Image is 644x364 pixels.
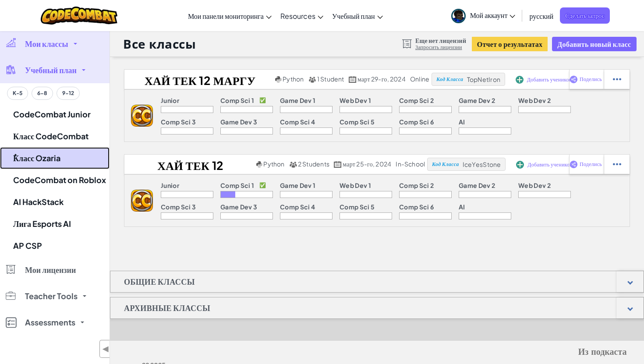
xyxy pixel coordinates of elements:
p: Comp Sci 1 [220,182,254,189]
span: Resources [280,11,315,21]
img: python.png [256,161,263,168]
span: русский [529,11,553,21]
span: Поделись [580,162,602,167]
span: Еще нет лицензий [415,37,466,44]
button: 9-12 [57,87,80,100]
h2: Хай Тек 12 МарГУ Хай Тек 12 [124,158,254,171]
a: Хай Тек 12 МарГУ Хай Тек 12 Python 1 Student март 29-го, 2024 online [124,73,432,86]
p: Junior [161,182,179,189]
a: Мои панели мониторинга [184,4,276,28]
p: Comp Sci 1 [220,97,254,104]
span: 2 Students [298,160,329,168]
h1: Общие классы [110,271,209,293]
button: Добавить новый класс [552,37,636,51]
span: Python [283,75,304,83]
span: март 29-го, 2024 [357,75,406,83]
img: IconAddStudents.svg [516,76,524,84]
p: Comp Sci 2 [399,97,434,104]
a: Сделать запрос [560,7,610,24]
p: Web Dev 2 [518,182,551,189]
img: python.png [275,76,282,83]
a: Учебный план [328,4,387,28]
p: Comp Sci 3 [161,118,196,125]
img: IconStudentEllipsis.svg [613,75,621,83]
img: MultipleUsers.png [308,76,316,83]
span: TopNetIron [467,75,501,83]
div: Grade band filter [7,87,80,100]
a: Мой аккаунт [447,2,520,29]
a: русский [525,4,558,28]
span: Учебный план [25,66,77,74]
span: Код Класса [432,162,459,167]
p: Web Dev 2 [518,97,551,104]
img: IconShare_Purple.svg [570,75,578,83]
p: Comp Sci 2 [399,182,434,189]
span: Мои классы [25,40,68,48]
div: online [410,75,429,83]
p: Comp Sci 5 [340,203,375,210]
span: Поделись [580,77,602,82]
h2: Хай Тек 12 МарГУ Хай Тек 12 [124,73,273,86]
p: Comp Sci 4 [280,203,315,210]
p: AI [459,118,465,125]
p: Comp Sci 6 [399,118,434,125]
img: IconShare_Purple.svg [570,160,578,168]
p: ✅ [259,97,266,104]
img: logo [131,190,153,212]
p: Web Dev 1 [340,182,371,189]
span: Teacher Tools [25,292,78,300]
p: Game Dev 3 [220,203,257,210]
p: Game Dev 1 [280,97,315,104]
span: Добавить учеников [527,162,572,167]
span: Мои лицензии [25,266,76,274]
h1: Все классы [123,35,196,52]
img: IconAddStudents.svg [516,161,524,169]
img: avatar [451,9,466,23]
p: Junior [161,97,179,104]
a: Resources [276,4,328,28]
img: calendar.svg [334,161,342,168]
span: Мои панели мониторинга [188,11,264,21]
p: Web Dev 1 [340,97,371,104]
button: 6-8 [32,87,53,100]
h1: Архивные классы [110,297,224,319]
span: 1 Student [317,75,344,83]
p: Comp Sci 4 [280,118,315,125]
span: Добавить учеников [527,77,572,82]
h5: Из подкаста [127,345,627,359]
img: CodeCombat logo [41,7,117,25]
p: Game Dev 1 [280,182,315,189]
img: calendar.svg [349,76,357,83]
a: Хай Тек 12 МарГУ Хай Тек 12 Python 2 Students март 25-го, 2024 in-school [124,158,427,171]
div: in-school [396,160,425,168]
p: Game Dev 2 [459,97,495,104]
p: Game Dev 2 [459,182,495,189]
img: logo [131,105,153,127]
p: Comp Sci 6 [399,203,434,210]
p: Comp Sci 5 [340,118,375,125]
img: MultipleUsers.png [289,161,297,168]
p: AI [459,203,465,210]
span: март 25-го, 2024 [343,160,391,168]
span: Учебный план [332,11,375,21]
span: Код Класса [436,77,463,82]
p: ✅ [259,182,266,189]
p: Game Dev 3 [220,118,257,125]
span: ◀ [102,343,110,355]
button: K-5 [7,87,28,100]
a: Запросить лицензии [415,44,466,51]
button: Отчет о результатах [472,37,548,51]
img: IconStudentEllipsis.svg [613,160,621,168]
span: Python [263,160,284,168]
span: Мой аккаунт [470,11,516,20]
span: Assessments [25,318,75,326]
span: IceYesStone [463,160,501,168]
p: Comp Sci 3 [161,203,196,210]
